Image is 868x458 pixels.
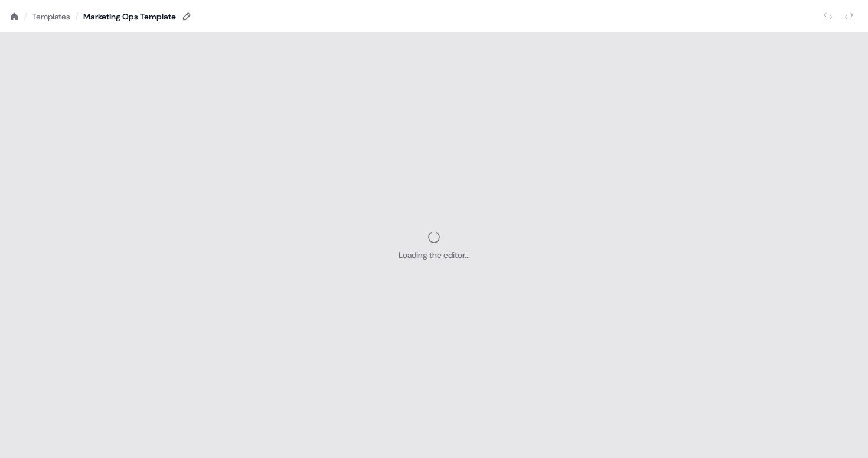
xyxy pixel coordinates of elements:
[32,11,70,22] a: Templates
[75,10,79,23] div: /
[83,11,176,22] div: Marketing Ops Template
[24,10,27,23] div: /
[399,249,470,261] div: Loading the editor...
